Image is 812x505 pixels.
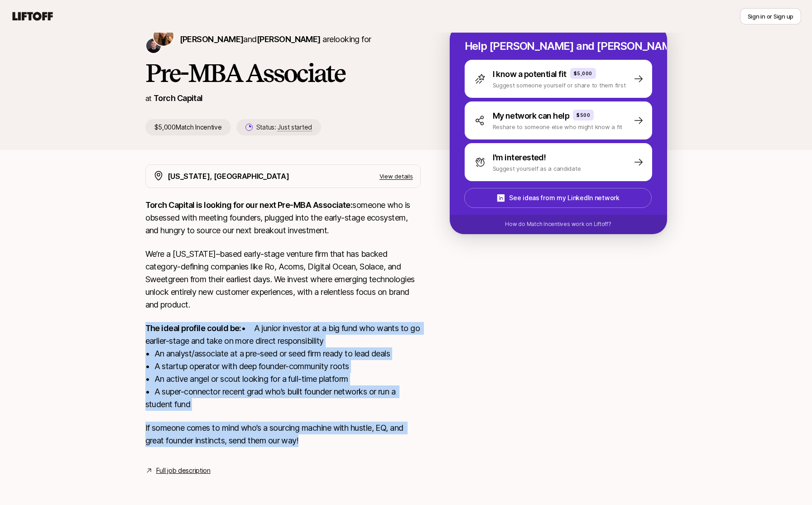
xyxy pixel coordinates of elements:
[146,38,161,53] img: Christopher Harper
[493,122,623,131] p: Reshare to someone else who might know a fit
[154,93,203,103] a: Torch Capital
[493,110,570,122] p: My network can help
[493,151,546,164] p: I'm interested!
[465,40,652,53] p: Help [PERSON_NAME] and [PERSON_NAME] hire
[256,122,312,133] p: Status:
[145,199,421,237] p: someone who is obsessed with meeting founders, plugged into the early-stage ecosystem, and hungry...
[145,59,421,87] h1: Pre-MBA Associate
[257,34,321,44] span: [PERSON_NAME]
[574,70,592,77] p: $5,000
[380,172,413,181] p: View details
[180,33,371,46] p: are looking for
[509,192,619,203] p: See ideas from my LinkedIn network
[145,422,421,447] p: If someone comes to mind who’s a sourcing machine with hustle, EQ, and great founder instincts, s...
[493,68,567,81] p: I know a potential fit
[740,8,801,24] button: Sign in or Sign up
[464,188,652,208] button: See ideas from my LinkedIn network
[156,465,211,476] a: Full job description
[278,123,312,131] span: Just started
[145,322,421,411] p: • A junior investor at a big fund who wants to go earlier-stage and take on more direct responsib...
[180,34,244,44] span: [PERSON_NAME]
[145,92,152,104] p: at
[145,119,231,135] p: $5,000 Match Incentive
[577,111,590,119] p: $500
[505,220,611,228] p: How do Match Incentives work on Liftoff?
[154,26,173,46] img: Katie Reiner
[168,170,289,182] p: [US_STATE], [GEOGRAPHIC_DATA]
[145,323,241,333] strong: The ideal profile could be:
[493,81,626,90] p: Suggest someone yourself or share to them first
[243,34,320,44] span: and
[145,200,353,210] strong: Torch Capital is looking for our next Pre-MBA Associate:
[145,248,421,311] p: We’re a [US_STATE]–based early-stage venture firm that has backed category-defining companies lik...
[493,164,581,173] p: Suggest yourself as a candidate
